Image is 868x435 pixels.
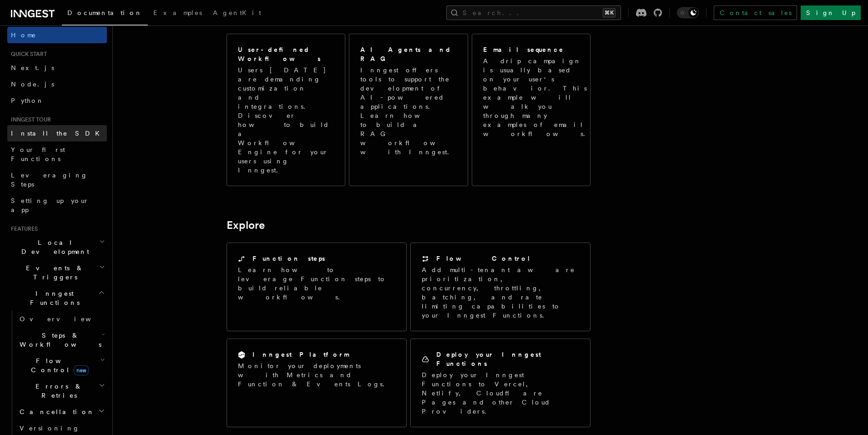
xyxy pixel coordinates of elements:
span: Install the SDK [11,130,105,137]
span: Features [7,225,38,233]
span: Errors & Retries [16,382,99,400]
a: Install the SDK [7,125,107,142]
h2: Deploy your Inngest Functions [436,350,579,368]
span: Your first Functions [11,146,65,162]
h2: Email sequence [483,45,564,54]
a: Sign Up [801,5,861,20]
a: Home [7,27,107,43]
a: Setting up your app [7,192,107,218]
button: Toggle dark mode [677,7,699,18]
button: Events & Triggers [7,260,107,285]
a: Contact sales [714,5,797,20]
span: Python [11,97,44,104]
a: Your first Functions [7,142,107,167]
p: Deploy your Inngest Functions to Vercel, Netlify, Cloudflare Pages and other Cloud Providers. [422,370,579,416]
button: Flow Controlnew [16,353,107,378]
a: Function stepsLearn how to leverage Function steps to build reliable workflows. [227,243,407,331]
a: AgentKit [207,3,267,25]
h2: User-defined Workflows [238,45,334,63]
span: Inngest tour [7,116,51,123]
h2: Flow Control [436,254,531,263]
kbd: ⌘K [603,8,616,17]
a: Leveraging Steps [7,167,107,192]
h2: AI Agents and RAG [360,45,458,63]
button: Errors & Retries [16,378,107,404]
h2: Inngest Platform [252,350,349,359]
a: Email sequenceA drip campaign is usually based on your user's behavior. This example will walk yo... [472,34,590,186]
a: Node.js [7,76,107,92]
a: Python [7,92,107,109]
p: Monitor your deployments with Metrics and Function & Events Logs. [238,361,395,389]
span: Quick start [7,51,47,58]
span: Cancellation [16,407,95,416]
span: Flow Control [16,356,100,374]
button: Steps & Workflows [16,327,107,353]
a: Examples [148,3,207,25]
span: Setting up your app [11,197,89,213]
span: Next.js [11,64,54,71]
span: Steps & Workflows [16,331,101,349]
a: Documentation [62,3,148,25]
button: Cancellation [16,404,107,420]
button: Search...⌘K [446,5,621,20]
button: Local Development [7,234,107,260]
h2: Function steps [252,254,325,263]
span: Examples [153,9,202,16]
a: User-defined WorkflowsUsers [DATE] are demanding customization and integrations. Discover how to ... [227,34,345,186]
span: Inngest Functions [7,289,98,307]
a: AI Agents and RAGInngest offers tools to support the development of AI-powered applications. Lear... [349,34,468,186]
a: Explore [227,219,265,232]
span: Local Development [7,238,99,256]
span: Node.js [11,81,54,88]
p: Inngest offers tools to support the development of AI-powered applications. Learn how to build a ... [360,66,458,157]
a: Flow ControlAdd multi-tenant aware prioritization, concurrency, throttling, batching, and rate li... [410,243,590,331]
span: Versioning [20,425,80,432]
p: Add multi-tenant aware prioritization, concurrency, throttling, batching, and rate limiting capab... [422,265,579,320]
button: Inngest Functions [7,285,107,311]
p: A drip campaign is usually based on your user's behavior. This example will walk you through many... [483,56,590,138]
span: Documentation [67,9,142,16]
p: Learn how to leverage Function steps to build reliable workflows. [238,265,395,302]
span: AgentKit [213,9,261,16]
a: Next.js [7,60,107,76]
span: Home [11,30,36,40]
p: Users [DATE] are demanding customization and integrations. Discover how to build a Workflow Engin... [238,66,334,175]
a: Inngest PlatformMonitor your deployments with Metrics and Function & Events Logs. [227,339,407,427]
span: new [74,365,89,375]
a: Overview [16,311,107,327]
span: Leveraging Steps [11,172,88,188]
a: Deploy your Inngest FunctionsDeploy your Inngest Functions to Vercel, Netlify, Cloudflare Pages a... [410,339,590,427]
span: Overview [20,315,113,323]
span: Events & Triggers [7,263,99,282]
